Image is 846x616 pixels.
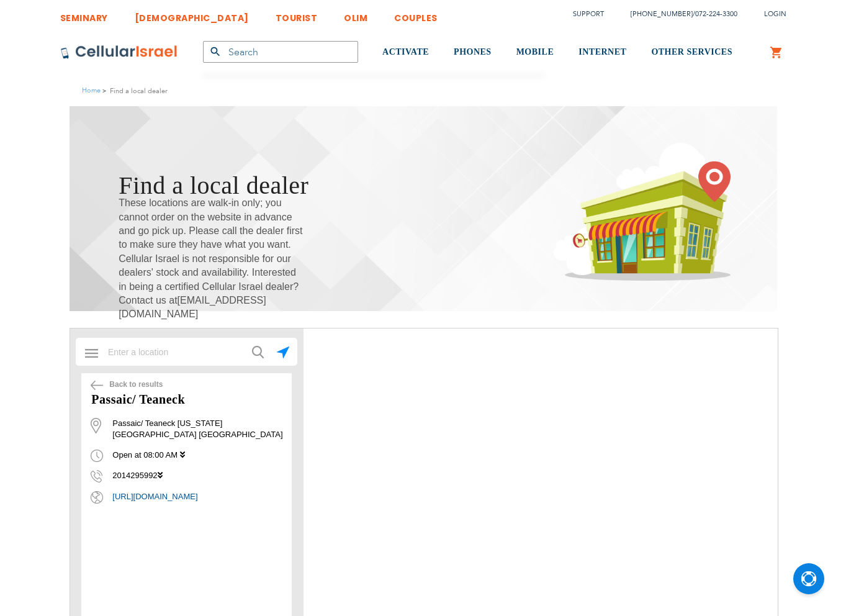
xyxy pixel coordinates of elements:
[203,41,358,63] input: Search
[631,9,693,19] a: [PHONE_NUMBER]
[394,3,438,26] a: COUPLES
[110,85,168,97] strong: Find a local dealer
[651,47,732,57] span: OTHER SERVICES
[60,3,108,26] a: SEMINARY
[82,86,101,95] a: Home
[60,45,178,60] img: Cellular Israel Logo
[516,47,554,57] span: MOBILE
[344,3,367,26] a: OLIM
[97,418,292,440] span: Passaic/ Teaneck [US_STATE] [GEOGRAPHIC_DATA] [GEOGRAPHIC_DATA]
[97,491,292,502] a: [URL][DOMAIN_NAME]
[578,29,626,76] a: INTERNET
[573,9,604,19] a: Support
[651,29,732,76] a: OTHER SERVICES
[135,3,249,26] a: [DEMOGRAPHIC_DATA]
[516,29,554,76] a: MOBILE
[764,9,786,19] span: Login
[119,196,305,322] span: These locations are walk-in only; you cannot order on the website in advance and go pick up. Plea...
[578,47,626,57] span: INTERNET
[695,9,737,19] a: 072-224-3300
[119,168,308,203] h1: Find a local dealer
[454,29,492,76] a: PHONES
[91,471,162,480] span: 2014295992
[101,340,274,365] input: Enter a location
[112,450,178,460] span: Open at 08:00 AM
[81,391,292,409] h3: Passaic/ Teaneck
[382,29,429,76] a: ACTIVATE
[276,3,318,26] a: TOURIST
[109,379,163,390] span: Back to results
[454,47,492,57] span: PHONES
[382,47,429,57] span: ACTIVATE
[618,5,737,23] li: /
